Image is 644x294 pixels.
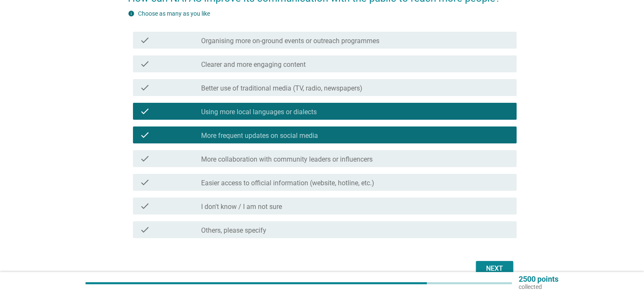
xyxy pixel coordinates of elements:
[201,108,317,116] label: Using more local languages or dialects
[476,261,513,276] button: Next
[201,155,373,164] label: More collaboration with community leaders or influencers
[140,106,150,116] i: check
[140,59,150,69] i: check
[140,177,150,187] i: check
[201,226,266,235] label: Others, please specify
[140,35,150,45] i: check
[201,37,379,45] label: Organising more on-ground events or outreach programmes
[483,264,506,274] div: Next
[140,130,150,140] i: check
[201,60,306,69] label: Clearer and more engaging content
[140,201,150,211] i: check
[201,203,282,211] label: I don't know / I am not sure
[519,275,558,283] p: 2500 points
[140,154,150,164] i: check
[140,82,150,93] i: check
[140,225,150,235] i: check
[201,84,362,93] label: Better use of traditional media (TV, radio, newspapers)
[128,10,135,17] i: info
[138,10,210,17] label: Choose as many as you like
[201,179,374,187] label: Easier access to official information (website, hotline, etc.)
[201,132,318,140] label: More frequent updates on social media
[519,283,558,291] p: collected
